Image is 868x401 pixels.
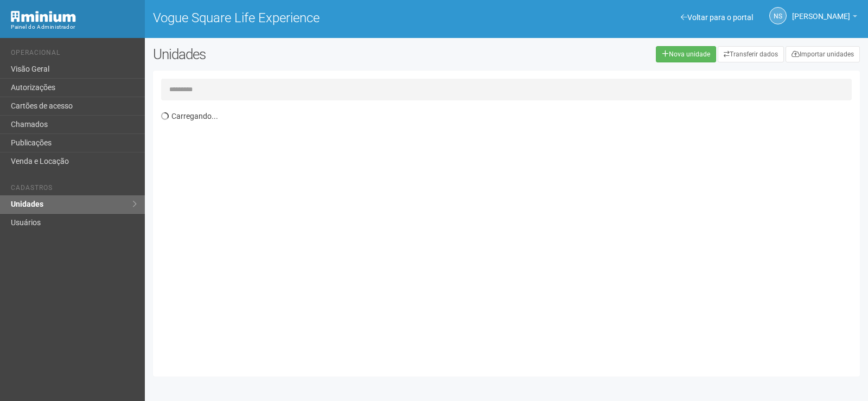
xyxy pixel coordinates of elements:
[161,106,860,368] div: Carregando...
[718,46,784,62] a: Transferir dados
[153,11,499,25] h1: Vogue Square Life Experience
[786,46,860,62] a: Importar unidades
[681,13,753,22] a: Voltar para o portal
[656,46,716,62] a: Nova unidade
[769,7,787,24] a: NS
[11,11,76,22] img: Minium
[792,2,850,21] span: Nicolle Silva
[11,22,137,32] div: Painel do Administrador
[792,14,857,22] a: [PERSON_NAME]
[153,46,438,62] h2: Unidades
[11,49,137,60] li: Operacional
[11,184,137,195] li: Cadastros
